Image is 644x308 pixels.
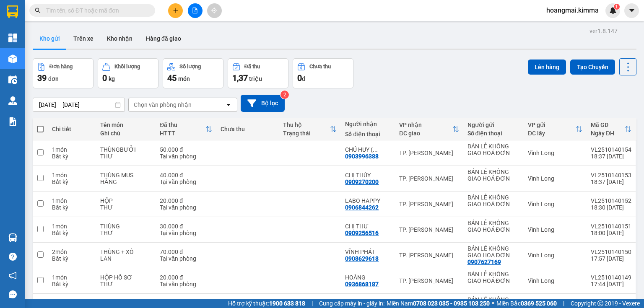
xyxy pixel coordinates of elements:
div: THÙNGBƯỞI [100,146,151,153]
svg: open [225,101,232,108]
div: CHỊ THÚY [345,172,391,179]
div: Chi tiết [52,126,92,132]
div: 0903996388 [345,153,379,160]
div: Bất kỳ [52,230,92,236]
div: TP. [PERSON_NAME] [399,201,459,207]
span: question-circle [9,253,17,261]
span: 39 [37,73,47,83]
div: Vĩnh Long [528,201,582,207]
span: | [563,299,564,308]
div: 18:30 [DATE] [591,204,631,211]
span: triệu [249,75,262,82]
div: Chọn văn phòng nhận [134,101,192,109]
div: HỘP [100,197,151,204]
div: 1 món [52,172,92,179]
div: HẰNG [100,179,151,185]
div: BÁN LẺ KHÔNG GIAO HOÁ ĐƠN [467,168,519,182]
div: 18:37 [DATE] [591,179,631,185]
div: Bất kỳ [52,153,92,160]
button: Bộ lọc [241,95,285,112]
button: Tạo Chuyến [570,60,615,75]
span: | [312,299,313,308]
button: Hàng đã giao [139,28,188,49]
img: dashboard-icon [8,34,17,42]
input: Select a date range. [33,98,125,111]
input: Tìm tên, số ĐT hoặc mã đơn [46,6,145,15]
div: 40.000 đ [160,172,212,179]
th: Toggle SortBy [279,118,341,140]
div: Đã thu [244,64,260,70]
span: 1 [615,4,618,10]
span: 45 [167,73,177,83]
div: Khối lượng [114,64,140,70]
div: VL2510140153 [591,172,631,179]
span: message [9,290,17,298]
button: Khối lượng0kg [98,58,158,88]
span: 0 [297,73,302,83]
div: LAN [100,255,151,262]
div: Bất kỳ [52,204,92,211]
div: Bất kỳ [52,255,92,262]
img: warehouse-icon [8,233,17,242]
th: Toggle SortBy [156,118,216,140]
div: Tại văn phòng [160,255,212,262]
div: 0936868187 [345,281,379,287]
div: Người gửi [467,122,519,128]
button: Kho gửi [33,28,67,49]
strong: 0369 525 060 [521,300,557,307]
div: Tại văn phòng [160,153,212,160]
div: VL2510140150 [591,248,631,255]
div: HỘP HỒ SƠ [100,274,151,281]
div: TP. [PERSON_NAME] [399,150,459,156]
span: kg [109,75,115,82]
button: Đơn hàng39đơn [33,58,93,88]
img: solution-icon [8,117,17,126]
button: Trên xe [67,28,100,49]
div: TP. [PERSON_NAME] [399,277,459,284]
div: 0908629618 [345,255,379,262]
strong: 1900 633 818 [269,300,305,307]
button: file-add [188,3,203,18]
div: 1 món [52,223,92,230]
button: Đã thu1,37 triệu [228,58,288,88]
span: Hỗ trợ kỹ thuật: [228,299,305,308]
div: Bất kỳ [52,179,92,185]
div: HOÀNG [345,274,391,281]
span: plus [173,8,179,13]
div: 1 món [52,274,92,281]
div: 70.000 đ [160,248,212,255]
div: Thu hộ [283,122,330,128]
div: THÙNG MUS [100,172,151,179]
button: Chưa thu0đ [293,58,353,88]
div: VĨNH PHÁT [345,248,391,255]
span: 0 [102,73,107,83]
div: ver 1.8.147 [589,26,618,36]
span: aim [211,8,217,13]
div: 50.000 đ [160,146,212,153]
th: Toggle SortBy [587,118,636,140]
div: Ngày ĐH [591,130,625,137]
div: 18:00 [DATE] [591,230,631,236]
div: Đơn hàng [49,64,73,70]
img: warehouse-icon [8,54,17,63]
div: 18:37 [DATE] [591,153,631,160]
div: THƯ [100,230,151,236]
div: VL2510140151 [591,223,631,230]
div: LABO HAPPY [345,197,391,204]
div: Vĩnh Long [528,277,582,284]
div: VL2510140149 [591,274,631,281]
th: Toggle SortBy [524,118,587,140]
span: search [35,8,41,13]
div: 20.000 đ [160,197,212,204]
div: Đã thu [160,122,205,128]
div: Số lượng [179,64,201,70]
div: Vĩnh Long [528,226,582,233]
div: Tại văn phòng [160,204,212,211]
div: Người nhận [345,121,391,127]
div: Ghi chú [100,130,151,137]
span: Miền Nam [387,299,490,308]
div: 2 món [52,248,92,255]
button: Lên hàng [528,60,566,75]
span: món [178,75,190,82]
img: warehouse-icon [8,75,17,84]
